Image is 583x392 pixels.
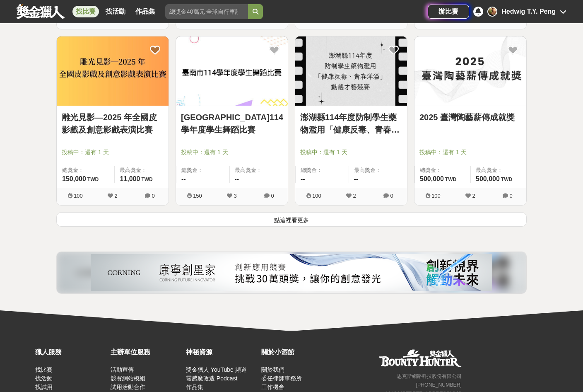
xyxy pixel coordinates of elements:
a: Cover Image [414,36,526,106]
div: 獵人服務 [35,347,106,357]
a: 委任律師事務所 [261,375,302,382]
span: 3 [234,193,236,199]
span: -- [301,175,305,182]
span: 總獎金： [181,166,224,174]
img: Avatar [488,7,496,16]
span: 2 [472,193,475,199]
input: 總獎金40萬元 全球自行車設計比賽 [165,4,248,19]
span: 500,000 [420,175,444,182]
img: Cover Image [295,36,407,106]
span: 最高獎金： [354,166,402,174]
a: 找比賽 [72,6,99,17]
span: 投稿中：還有 1 天 [300,148,402,157]
span: -- [354,175,359,182]
div: Hedwig T.Y. Peng [501,7,556,17]
span: -- [181,175,186,182]
div: 主辦單位服務 [111,347,182,357]
a: 辦比賽 [428,5,469,19]
a: 獎金獵人 YouTube 頻道 [186,366,247,373]
span: 最高獎金： [235,166,283,174]
span: 總獎金： [301,166,344,174]
span: TWD [501,177,512,182]
a: [GEOGRAPHIC_DATA]114學年度學生舞蹈比賽 [181,111,283,136]
a: 澎湖縣114年度防制學生藥物濫用「健康反毒、青春洋溢」動態才藝競賽 [300,111,402,136]
a: 找活動 [102,6,129,17]
span: 2 [353,193,356,199]
a: 活動宣傳 [111,366,134,373]
span: -- [235,175,239,182]
span: 總獎金： [62,166,109,174]
img: Cover Image [57,36,169,106]
img: 26832ba5-e3c6-4c80-9a06-d1bc5d39966c.png [91,254,492,291]
span: 投稿中：還有 1 天 [62,148,164,157]
a: 雕光見影—2025 年全國皮影戲及創意影戲表演比賽 [62,111,164,136]
span: 100 [74,193,83,199]
span: 100 [312,193,321,199]
span: 0 [390,193,393,199]
a: 作品集 [132,6,159,17]
div: 關於小酒館 [261,347,332,357]
a: 靈感魔改造 Podcast [186,375,237,382]
span: 總獎金： [420,166,465,174]
span: 投稿中：還有 1 天 [181,148,283,157]
span: 最高獎金： [120,166,164,174]
a: Cover Image [295,36,407,106]
img: Cover Image [414,36,526,106]
a: Cover Image [57,36,169,106]
a: 作品集 [186,384,203,390]
span: 100 [431,193,441,199]
a: 試用活動合作 [111,384,145,390]
a: 2025 臺灣陶藝薪傳成就獎 [419,111,521,123]
span: 150,000 [62,175,86,182]
span: 0 [152,193,154,199]
span: TWD [445,177,456,182]
span: 投稿中：還有 1 天 [419,148,521,157]
span: TWD [141,177,152,182]
div: 神秘資源 [186,347,257,357]
span: 500,000 [476,175,500,182]
a: 找活動 [35,375,53,382]
a: 關於我們 [261,366,284,373]
span: 0 [509,193,512,199]
button: 點這裡看更多 [56,212,527,227]
span: 150 [193,193,202,199]
small: 恩克斯網路科技股份有限公司 [397,373,462,379]
img: Cover Image [176,36,288,106]
span: TWD [87,177,99,182]
small: [PHONE_NUMBER] [416,382,462,388]
span: 11,000 [120,175,140,182]
a: Cover Image [176,36,288,106]
a: 工作機會 [261,384,284,390]
a: 找比賽 [35,366,53,373]
span: 0 [271,193,274,199]
span: 最高獎金： [476,166,521,174]
a: 找試用 [35,384,53,390]
span: 2 [114,193,117,199]
a: 競賽網站模組 [111,375,145,382]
